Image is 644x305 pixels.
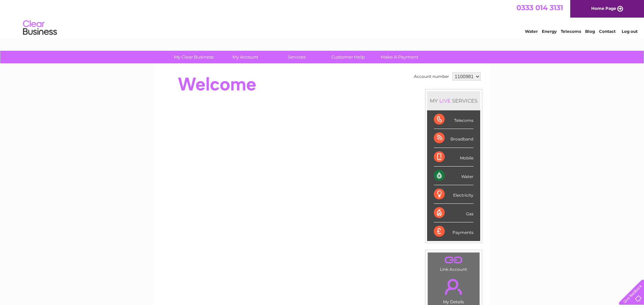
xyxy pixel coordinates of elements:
td: Link Account [427,252,480,274]
a: My Clear Business [166,51,222,63]
div: Broadband [434,129,473,148]
a: . [429,275,478,299]
a: Make A Payment [372,51,427,63]
div: Clear Business is a trading name of Verastar Limited (registered in [GEOGRAPHIC_DATA] No. 3667643... [162,4,482,33]
a: Contact [599,29,616,34]
a: Blog [585,29,595,34]
a: Water [525,29,538,34]
div: Water [434,167,473,185]
div: MY SERVICES [427,91,480,110]
td: Account number [412,71,451,82]
a: Services [269,51,325,63]
a: My Account [217,51,273,63]
div: Gas [434,204,473,222]
img: logo.png [23,18,57,38]
a: Log out [622,29,638,34]
div: LIVE [438,97,452,104]
a: Telecoms [561,29,581,34]
a: Customer Help [320,51,376,63]
a: . [429,254,478,266]
a: Energy [542,29,557,34]
a: 0333 014 3131 [516,3,563,12]
div: Mobile [434,148,473,167]
div: Telecoms [434,110,473,129]
div: Payments [434,222,473,241]
div: Electricity [434,185,473,204]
